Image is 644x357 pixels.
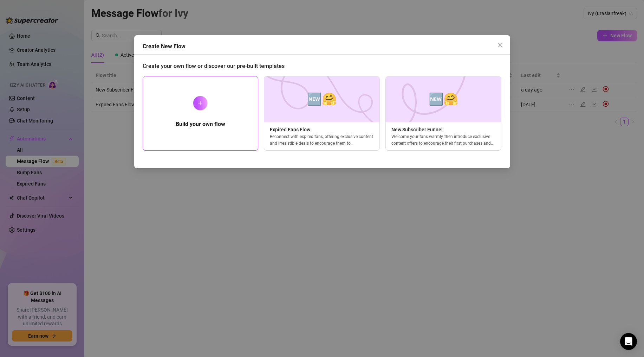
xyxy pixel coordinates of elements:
div: Open Intercom Messenger [620,333,637,350]
span: 🆕🤗 [307,90,337,108]
span: Create your own flow or discover our pre-built templates [143,63,285,69]
span: close [497,42,503,48]
h5: Build your own flow [176,120,225,129]
span: New Subscriber Funnel [386,126,501,133]
div: Reconnect with expired fans, offering exclusive content and irresistible deals to encourage them ... [264,133,379,146]
button: Close [495,39,506,51]
span: Expired Fans Flow [264,126,379,133]
div: Welcome your fans warmly, then introduce exclusive content offers to encourage their first purcha... [386,133,501,146]
span: plus [198,101,203,106]
div: Create New Flow [143,42,510,51]
span: Close [495,42,506,48]
span: 🆕🤗 [429,90,458,108]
